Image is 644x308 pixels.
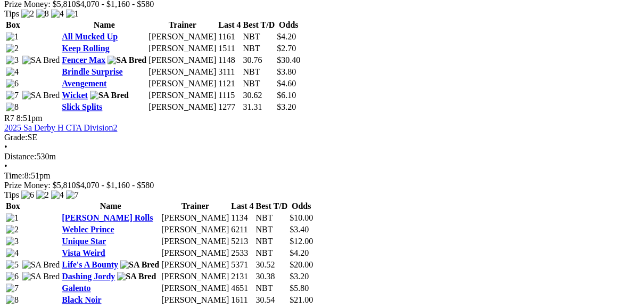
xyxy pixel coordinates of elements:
td: 1277 [218,102,241,112]
td: [PERSON_NAME] [161,224,229,235]
td: [PERSON_NAME] [161,248,229,258]
img: SA Bred [22,260,60,270]
img: 1 [6,32,19,42]
span: $6.10 [277,91,296,100]
a: Galento [62,283,90,293]
a: All Mucked Up [62,32,118,41]
td: [PERSON_NAME] [148,67,217,77]
td: [PERSON_NAME] [161,283,229,294]
span: 8:51pm [16,114,43,123]
img: 2 [6,225,19,234]
td: 3111 [218,67,241,77]
td: 6211 [230,224,254,235]
td: [PERSON_NAME] [148,78,217,89]
td: 5371 [230,260,254,270]
span: Time: [4,171,24,180]
span: Box [6,201,20,210]
span: $12.00 [290,237,313,246]
td: 31.31 [243,102,276,112]
img: 3 [6,237,19,246]
td: NBT [243,78,276,89]
td: NBT [255,248,288,258]
td: 1115 [218,90,241,101]
span: Tips [4,9,19,18]
td: [PERSON_NAME] [161,260,229,270]
img: 4 [6,248,19,258]
td: NBT [243,43,276,54]
span: $3.40 [290,225,309,234]
a: Life's A Bounty [62,260,118,269]
img: 4 [51,9,64,19]
th: Trainer [148,20,217,30]
td: [PERSON_NAME] [161,213,229,223]
a: [PERSON_NAME] Rolls [62,213,153,222]
a: Unique Star [62,237,106,246]
th: Odds [276,20,301,30]
img: 2 [36,190,49,200]
img: 6 [6,272,19,281]
div: 530m [4,152,640,161]
th: Best T/D [255,201,288,212]
a: Vista Weird [62,248,105,257]
img: SA Bred [120,260,159,270]
td: NBT [255,236,288,247]
td: [PERSON_NAME] [161,271,229,282]
span: $21.00 [290,295,313,304]
span: R7 [4,114,14,123]
td: 2131 [230,271,254,282]
img: 6 [6,79,19,88]
span: $3.20 [277,102,296,111]
a: Brindle Surprise [62,67,122,76]
td: 30.62 [243,90,276,101]
span: $4.60 [277,79,296,88]
img: SA Bred [22,55,60,65]
span: $4.20 [277,32,296,41]
th: Name [61,20,147,30]
td: 1134 [230,213,254,223]
th: Last 4 [218,20,241,30]
td: 1611 [230,295,254,305]
td: 2533 [230,248,254,258]
td: 1161 [218,31,241,42]
img: SA Bred [117,272,156,281]
td: 4651 [230,283,254,294]
img: SA Bred [22,272,60,281]
a: Fencer Max [62,55,105,64]
span: $5.80 [290,283,309,293]
span: • [4,142,7,151]
img: SA Bred [108,55,146,65]
span: Tips [4,190,19,199]
img: 7 [66,190,79,200]
div: SE [4,133,640,142]
a: Keep Rolling [62,44,109,53]
img: 1 [66,9,79,19]
img: SA Bred [90,91,129,100]
th: Best T/D [243,20,276,30]
td: [PERSON_NAME] [148,90,217,101]
td: 5213 [230,236,254,247]
img: 8 [6,295,19,305]
span: $2.70 [277,44,296,53]
a: Slick Splits [62,102,102,111]
img: 2 [21,9,34,19]
th: Name [61,201,160,212]
span: Distance: [4,152,36,161]
td: 1121 [218,78,241,89]
th: Last 4 [230,201,254,212]
img: 3 [6,55,19,65]
td: NBT [243,67,276,77]
th: Trainer [161,201,229,212]
a: Wicket [62,91,88,100]
td: 30.54 [255,295,288,305]
td: [PERSON_NAME] [161,236,229,247]
td: NBT [255,224,288,235]
img: 4 [51,190,64,200]
img: 8 [36,9,49,19]
span: $10.00 [290,213,313,222]
td: 30.52 [255,260,288,270]
img: 4 [6,67,19,77]
img: 7 [6,283,19,293]
img: 6 [21,190,34,200]
td: NBT [255,283,288,294]
a: Weblec Prince [62,225,114,234]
